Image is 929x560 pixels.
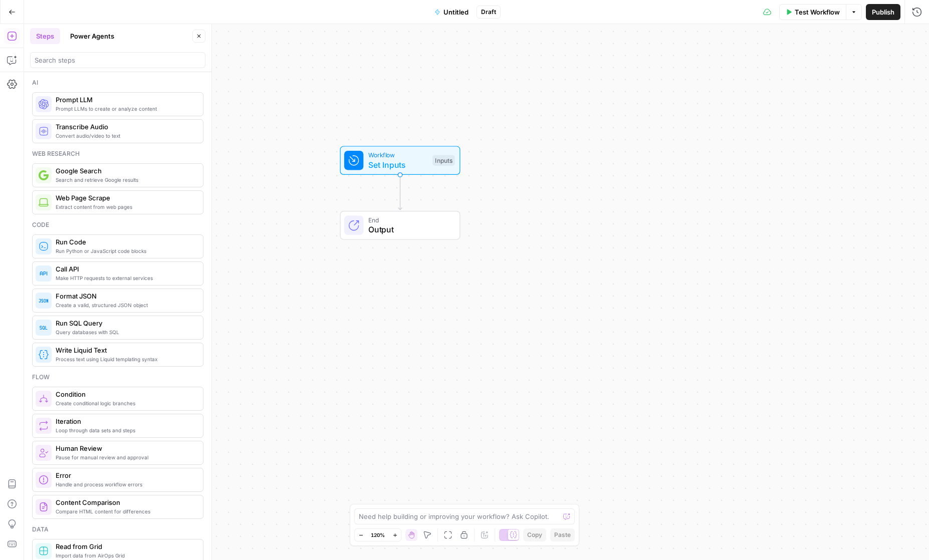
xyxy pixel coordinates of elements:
span: Paste [554,530,571,539]
span: Prompt LLMs to create or analyze content [56,105,195,113]
span: Pause for manual review and approval [56,453,195,461]
span: Query databases with SQL [56,328,195,336]
span: Error [56,470,195,480]
span: Search and retrieve Google results [56,176,195,184]
div: Inputs [432,155,454,166]
button: Untitled [428,4,475,20]
span: Web Page Scrape [56,193,195,203]
img: vrinnnclop0vshvmafd7ip1g7ohf [39,502,49,512]
span: Loop through data sets and steps [56,426,195,434]
span: Convert audio/video to text [56,132,195,140]
div: Flow [32,373,203,382]
span: Google Search [56,166,195,176]
span: Draft [481,8,496,17]
span: Import data from AirOps Grid [56,551,195,559]
span: Create a valid, structured JSON object [56,301,195,309]
span: Run SQL Query [56,318,195,328]
span: Extract content from web pages [56,203,195,211]
span: Publish [872,7,894,17]
div: Code [32,220,203,229]
span: Test Workflow [795,7,840,17]
span: Compare HTML content for differences [56,507,195,515]
span: Run Code [56,237,195,247]
button: Test Workflow [779,4,846,20]
div: Web research [32,149,203,158]
span: Call API [56,264,195,274]
span: Make HTTP requests to external services [56,274,195,282]
span: Human Review [56,443,195,453]
div: EndOutput [307,211,494,240]
button: Steps [30,28,60,44]
g: Edge from start to end [398,175,402,210]
span: Run Python or JavaScript code blocks [56,247,195,255]
span: Iteration [56,416,195,426]
div: Data [32,525,203,534]
span: Create conditional logic branches [56,399,195,407]
span: End [368,215,450,224]
input: Search steps [35,55,201,65]
span: Condition [56,389,195,399]
span: Content Comparison [56,497,195,507]
span: 120% [371,531,385,539]
span: Transcribe Audio [56,122,195,132]
button: Publish [866,4,900,20]
span: Format JSON [56,291,195,301]
button: Paste [550,528,575,541]
span: Untitled [443,7,469,17]
span: Handle and process workflow errors [56,480,195,488]
div: Ai [32,78,203,87]
span: Process text using Liquid templating syntax [56,355,195,363]
span: Output [368,223,450,235]
span: Prompt LLM [56,95,195,105]
button: Power Agents [64,28,120,44]
span: Read from Grid [56,541,195,551]
span: Copy [527,530,542,539]
button: Copy [523,528,546,541]
div: WorkflowSet InputsInputs [307,146,494,175]
span: Workflow [368,150,428,160]
span: Write Liquid Text [56,345,195,355]
span: Set Inputs [368,159,428,171]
